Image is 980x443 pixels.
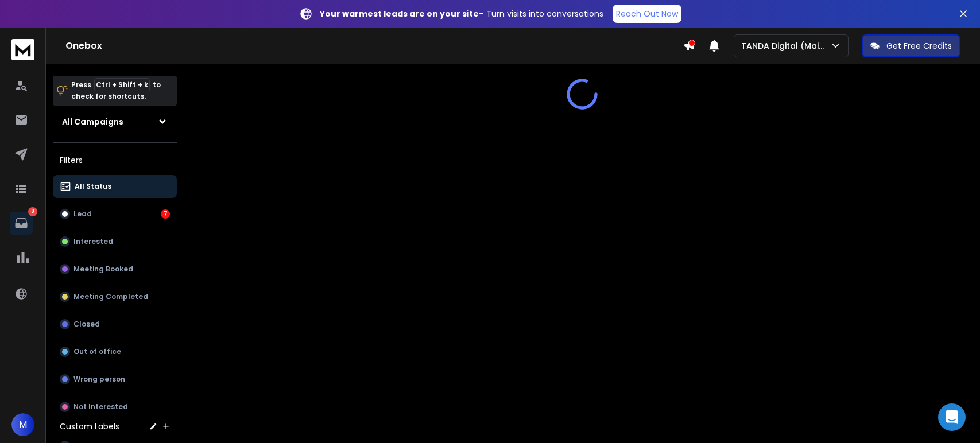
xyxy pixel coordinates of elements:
[53,340,177,363] button: Out of office
[73,402,128,411] p: Not Interested
[320,8,603,20] p: – Turn visits into conversations
[53,313,177,336] button: Closed
[73,320,100,329] p: Closed
[60,421,119,432] h3: Custom Labels
[11,413,34,436] button: M
[613,5,681,23] a: Reach Out Now
[73,209,92,219] p: Lead
[73,237,113,246] p: Interested
[53,230,177,253] button: Interested
[53,110,177,133] button: All Campaigns
[10,212,33,235] a: 8
[161,209,170,219] div: 7
[62,116,123,127] h1: All Campaigns
[53,395,177,418] button: Not Interested
[71,79,161,102] p: Press to check for shortcuts.
[53,258,177,281] button: Meeting Booked
[53,203,177,226] button: Lead7
[53,152,177,168] h3: Filters
[53,175,177,198] button: All Status
[75,182,111,191] p: All Status
[28,207,37,216] p: 8
[741,40,830,52] p: TANDA Digital (Main)
[320,8,479,20] strong: Your warmest leads are on your site
[73,292,148,301] p: Meeting Completed
[73,375,125,384] p: Wrong person
[886,40,952,52] p: Get Free Credits
[616,8,678,20] p: Reach Out Now
[73,347,121,356] p: Out of office
[94,78,150,91] span: Ctrl + Shift + k
[53,368,177,391] button: Wrong person
[11,39,34,60] img: logo
[53,285,177,308] button: Meeting Completed
[65,39,683,53] h1: Onebox
[73,265,133,274] p: Meeting Booked
[862,34,960,57] button: Get Free Credits
[938,403,966,431] div: Open Intercom Messenger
